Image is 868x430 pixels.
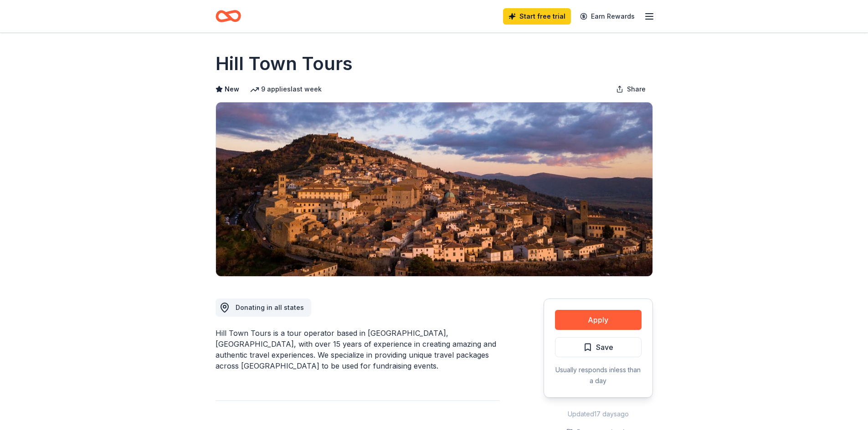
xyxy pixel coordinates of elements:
div: 9 applies last week [250,84,322,95]
button: Save [555,337,642,357]
div: Usually responds in less than a day [555,364,642,386]
span: Share [627,84,646,95]
img: Image for Hill Town Tours [216,102,652,276]
span: New [225,84,239,95]
a: Earn Rewards [575,8,640,25]
span: Donating in all states [236,304,304,311]
a: Start free trial [503,8,571,25]
button: Share [609,80,653,98]
div: Updated 17 days ago [544,409,653,420]
div: Hill Town Tours is a tour operator based in [GEOGRAPHIC_DATA], [GEOGRAPHIC_DATA], with over 15 ye... [216,328,500,371]
span: Save [596,341,613,353]
button: Apply [555,310,642,330]
a: Home [216,5,241,27]
h1: Hill Town Tours [216,51,353,76]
